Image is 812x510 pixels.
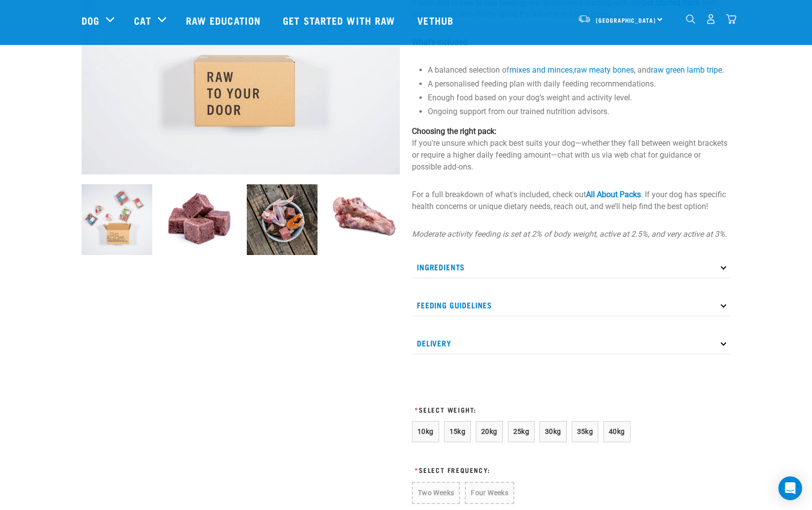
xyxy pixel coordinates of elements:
div: Open Intercom Messenger [778,476,802,500]
h3: Select Weight: [412,406,634,413]
a: raw green lamb tripe [651,65,722,75]
img: Assortment of Raw Essentials Ingredients Including, Salmon Fillet, Cubed Beef And Tripe, Turkey W... [247,184,317,255]
li: Enough food based on your dog’s weight and activity level. [428,92,730,104]
h3: Select Frequency: [412,466,634,473]
li: Ongoing support from our trained nutrition advisors. [428,106,730,118]
span: 30kg [545,427,561,435]
a: All About Packs [586,190,641,199]
button: 10kg [412,421,439,442]
img: van-moving.png [578,14,591,23]
p: Delivery [412,332,730,354]
button: Four Weeks [465,482,514,504]
a: Vethub [407,0,466,40]
span: [GEOGRAPHIC_DATA] [596,18,656,22]
a: mixes and minces [509,65,573,75]
span: 40kg [609,427,625,435]
button: Two Weeks [412,482,460,504]
p: If you're unsure which pack best suits your dog—whether they fall between weight brackets or requ... [412,126,730,173]
a: Raw Education [176,0,273,40]
span: 15kg [450,427,466,435]
a: Dog [82,13,99,28]
strong: Choosing the right pack: [412,127,496,136]
span: 35kg [577,427,593,435]
li: A personalised feeding plan with daily feeding recommendations. [428,78,730,90]
button: 25kg [508,421,535,442]
button: 20kg [476,421,503,442]
p: Feeding Guidelines [412,294,730,316]
img: Cubes [164,184,235,255]
span: 10kg [417,427,434,435]
em: Moderate activity feeding is set at 2% of body weight, active at 2.5%, and very active at 3%. [412,229,727,239]
a: raw meaty bones [574,65,634,75]
img: Dog 0 2sec [82,184,152,255]
span: 20kg [481,427,497,435]
img: home-icon-1@2x.png [686,14,695,24]
button: 40kg [603,421,631,442]
a: Get started with Raw [273,0,407,40]
button: 30kg [540,421,567,442]
li: A balanced selection of , , and . [428,64,730,76]
p: For a full breakdown of what's included, check out . If your dog has specific health concerns or ... [412,189,730,212]
img: home-icon@2x.png [726,14,736,24]
a: Cat [134,13,151,28]
img: 1205 Veal Brisket 1pp 01 [329,184,400,255]
img: user.png [706,14,716,24]
button: 15kg [444,421,471,442]
p: Ingredients [412,256,730,278]
span: 25kg [513,427,530,435]
button: 35kg [572,421,599,442]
